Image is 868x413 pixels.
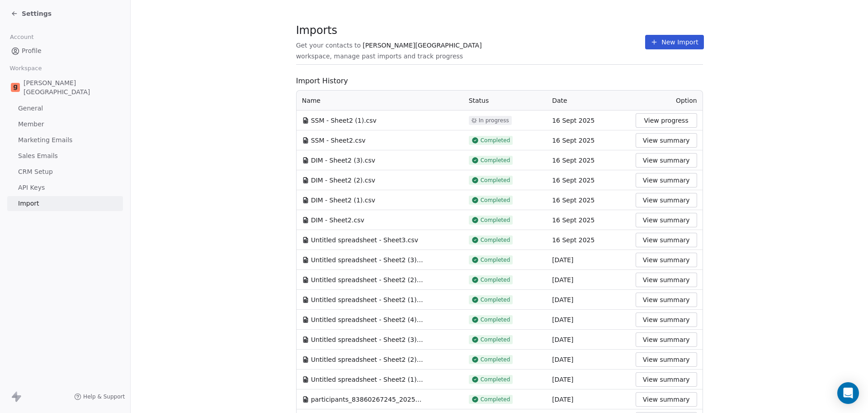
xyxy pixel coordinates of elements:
[481,336,510,343] span: Completed
[296,24,646,37] span: Imports
[74,393,125,400] a: Help & Support
[481,216,510,224] span: Completed
[311,375,424,384] span: Untitled spreadsheet - Sheet2 (1).csv
[311,196,375,205] span: DIM - Sheet2 (1).csv
[296,52,463,61] span: workspace, manage past imports and track progress
[311,176,375,185] span: DIM - Sheet2 (2).csv
[636,372,697,387] button: View summary
[552,216,625,225] div: 16 Sept 2025
[636,293,697,307] button: View summary
[481,296,510,303] span: Completed
[636,233,697,247] button: View summary
[552,156,625,165] div: 16 Sept 2025
[481,396,510,403] span: Completed
[481,316,510,323] span: Completed
[7,180,123,195] a: API Keys
[636,173,697,187] button: View summary
[18,135,72,145] span: Marketing Emails
[481,236,510,244] span: Completed
[552,335,625,344] div: [DATE]
[645,35,703,49] button: New Import
[11,83,20,92] img: Goela%20School%20Logos%20(4).png
[311,235,418,245] span: Untitled spreadsheet - Sheet3.csv
[18,199,39,208] span: Import
[83,393,125,400] span: Help & Support
[552,355,625,364] div: [DATE]
[7,101,123,116] a: General
[552,136,625,145] div: 16 Sept 2025
[636,392,697,407] button: View summary
[469,97,489,104] span: Status
[676,97,697,104] span: Option
[479,117,509,124] span: In progress
[7,164,123,179] a: CRM Setup
[552,255,625,264] div: [DATE]
[311,156,375,165] span: DIM - Sheet2 (3).csv
[552,295,625,304] div: [DATE]
[481,177,510,184] span: Completed
[481,256,510,264] span: Completed
[311,275,424,284] span: Untitled spreadsheet - Sheet2 (2).csv
[636,213,697,227] button: View summary
[311,116,377,125] span: SSM - Sheet2 (1).csv
[481,356,510,363] span: Completed
[302,96,321,105] span: Name
[18,151,58,161] span: Sales Emails
[552,395,625,404] div: [DATE]
[636,193,697,207] button: View summary
[636,133,697,148] button: View summary
[6,30,38,44] span: Account
[552,275,625,284] div: [DATE]
[311,315,424,324] span: Untitled spreadsheet - Sheet2 (4).csv
[552,375,625,384] div: [DATE]
[636,312,697,327] button: View summary
[837,382,859,404] div: Open Intercom Messenger
[18,183,45,192] span: API Keys
[636,332,697,347] button: View summary
[11,9,52,18] a: Settings
[311,355,424,364] span: Untitled spreadsheet - Sheet2 (2).csv
[481,157,510,164] span: Completed
[552,116,625,125] div: 16 Sept 2025
[18,167,53,177] span: CRM Setup
[363,41,481,50] span: [PERSON_NAME][GEOGRAPHIC_DATA]
[24,78,119,96] span: [PERSON_NAME][GEOGRAPHIC_DATA]
[7,133,123,148] a: Marketing Emails
[311,255,424,264] span: Untitled spreadsheet - Sheet2 (3).csv
[311,335,424,344] span: Untitled spreadsheet - Sheet2 (3).csv
[22,9,52,18] span: Settings
[636,113,697,128] button: View progress
[552,176,625,185] div: 16 Sept 2025
[311,295,424,304] span: Untitled spreadsheet - Sheet2 (1).csv
[481,376,510,383] span: Completed
[311,136,366,145] span: SSM - Sheet2.csv
[311,216,364,225] span: DIM - Sheet2.csv
[552,315,625,324] div: [DATE]
[7,43,123,58] a: Profile
[552,196,625,205] div: 16 Sept 2025
[552,235,625,245] div: 16 Sept 2025
[636,253,697,267] button: View summary
[7,117,123,132] a: Member
[6,62,46,75] span: Workspace
[636,153,697,168] button: View summary
[18,104,43,113] span: General
[311,395,424,404] span: participants_83860267245_2025_09_13.csv
[636,352,697,367] button: View summary
[481,197,510,204] span: Completed
[7,196,123,211] a: Import
[7,149,123,163] a: Sales Emails
[296,41,361,50] span: Get your contacts to
[296,76,703,86] span: Import History
[552,97,567,104] span: Date
[481,276,510,283] span: Completed
[481,137,510,144] span: Completed
[22,46,42,56] span: Profile
[18,120,44,129] span: Member
[636,273,697,287] button: View summary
